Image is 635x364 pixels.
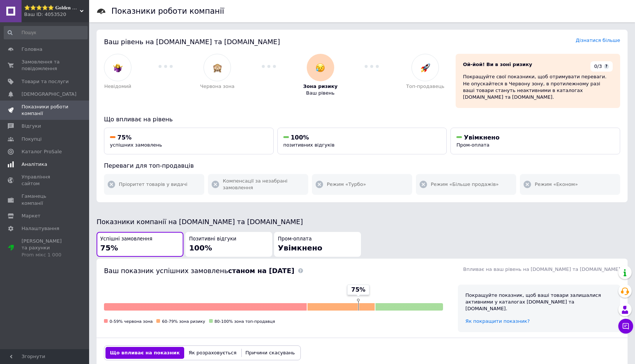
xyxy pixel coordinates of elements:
[104,162,194,169] span: Переваги для топ-продавців
[463,73,613,101] div: Покращуйте свої показники, щоб отримувати переваги. Не опускайтеся в Червону зону, в протилежному...
[431,181,499,188] span: Режим «Більше продажів»
[111,7,224,16] h1: Показники роботи компанії
[316,63,325,72] img: :disappointed_relieved:
[464,134,499,141] span: Увімкнено
[22,174,69,187] span: Управління сайтом
[223,178,305,191] span: Компенсації за незабрані замовлення
[465,318,530,324] a: Як покращити показник?
[22,46,42,53] span: Головна
[105,347,184,359] button: Що впливає на показник
[184,347,241,359] button: Як розраховується
[535,181,578,188] span: Режим «Економ»
[189,236,236,243] span: Позитивні відгуки
[576,37,620,43] a: Дізнатися більше
[450,128,620,155] button: УвімкненоПром-оплата
[22,59,69,72] span: Замовлення та повідомлення
[4,26,88,39] input: Пошук
[303,83,338,90] span: Зона ризику
[110,142,162,148] span: успішних замовлень
[22,136,42,142] span: Покупці
[22,91,76,98] span: [DEMOGRAPHIC_DATA]
[113,63,123,72] img: :woman-shrugging:
[189,243,212,252] span: 100%
[104,128,274,155] button: 75%успішних замовлень
[213,63,222,72] img: :see_no_evil:
[278,236,312,243] span: Пром-оплата
[22,193,69,206] span: Гаманець компанії
[215,319,275,324] span: 80-100% зона топ-продавця
[22,104,69,117] span: Показники роботи компанії
[291,134,309,141] span: 100%
[22,225,59,232] span: Налаштування
[351,286,365,294] span: 75%
[406,83,444,90] span: Топ-продавець
[278,243,322,252] span: Увімкнено
[274,232,361,257] button: Пром-оплатаУвімкнено
[24,4,80,11] span: ⭐️⭐️⭐️⭐️⭐️ 𝐆𝐨𝐥𝐝𝐞𝐧 𝐌𝐚𝐫𝐤𝐞𝐭
[97,218,303,226] span: Показники компанії на [DOMAIN_NAME] та [DOMAIN_NAME]
[241,347,299,359] button: Причини скасувань
[22,148,62,155] span: Каталог ProSale
[306,90,335,96] span: Ваш рівень
[22,161,47,168] span: Аналітика
[465,292,613,312] div: Покращуйте показник, щоб ваші товари залишалися активними у каталогах [DOMAIN_NAME] та [DOMAIN_NA...
[590,61,613,72] div: 0/3
[185,232,272,257] button: Позитивні відгуки100%
[200,83,235,90] span: Червона зона
[100,243,118,252] span: 75%
[22,238,69,258] span: [PERSON_NAME] та рахунки
[22,213,40,219] span: Маркет
[104,116,173,123] span: Що впливає на рівень
[283,142,335,148] span: позитивних відгуків
[24,11,89,18] div: Ваш ID: 4053520
[421,63,430,72] img: :rocket:
[604,64,609,69] span: ?
[97,232,183,257] button: Успішні замовлення75%
[22,78,69,85] span: Товари та послуги
[22,252,69,258] div: Prom мікс 1 000
[110,319,153,324] span: 0-59% червона зона
[463,62,532,67] span: Ой-йой! Ви в зоні ризику
[228,267,294,275] b: станом на [DATE]
[104,38,280,46] span: Ваш рівень на [DOMAIN_NAME] та [DOMAIN_NAME]
[117,134,131,141] span: 75%
[162,319,205,324] span: 60-79% зона ризику
[277,128,447,155] button: 100%позитивних відгуків
[463,266,620,272] span: Впливає на ваш рівень на [DOMAIN_NAME] та [DOMAIN_NAME]
[119,181,188,188] span: Пріоритет товарів у видачі
[618,319,633,334] button: Чат з покупцем
[327,181,366,188] span: Режим «Турбо»
[104,267,294,275] span: Ваш показник успішних замовлень
[456,142,489,148] span: Пром-оплата
[100,236,152,243] span: Успішні замовлення
[104,83,131,90] span: Невідомий
[22,123,41,129] span: Відгуки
